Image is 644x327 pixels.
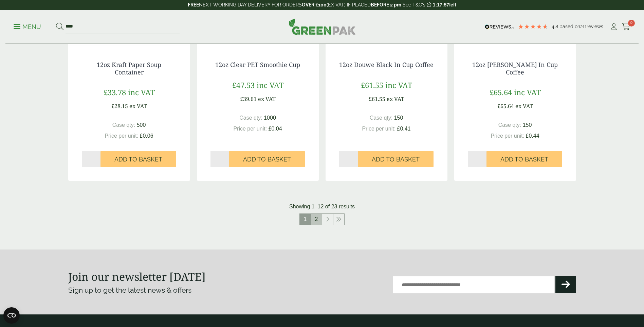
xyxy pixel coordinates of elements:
a: 12oz Douwe Black In Cup Coffee [339,61,434,69]
span: £0.41 [397,126,411,132]
p: Sign up to get the latest news & offers [68,285,297,296]
span: £61.55 [361,80,383,90]
button: Add to Basket [358,151,434,167]
button: Open CMP widget [3,307,20,324]
div: 4.79 Stars [518,23,548,30]
a: 12oz [PERSON_NAME] In Cup Coffee [472,61,558,76]
span: Price per unit: [491,133,524,139]
span: £39.61 [240,95,257,103]
span: £61.55 [369,95,385,103]
span: inc VAT [514,87,541,97]
span: £65.64 [490,87,512,97]
span: £0.44 [526,133,539,139]
span: inc VAT [385,80,412,90]
strong: FREE [188,2,199,7]
span: reviews [587,24,603,29]
span: ex VAT [387,95,404,103]
a: Menu [14,23,41,30]
span: Add to Basket [243,156,291,163]
span: Add to Basket [500,156,548,163]
span: Case qty: [370,115,393,121]
a: 12oz Clear PET Smoothie Cup [215,61,300,69]
span: ex VAT [129,102,147,110]
strong: BEFORE 2 pm [371,2,401,7]
span: 1:17:57 [433,2,449,7]
span: inc VAT [257,80,283,90]
span: 1 [300,214,311,225]
span: ex VAT [258,95,276,103]
span: 211 [580,24,587,29]
a: 12oz Kraft Paper Soup Container [97,61,161,76]
p: Showing 1–12 of 23 results [289,203,355,211]
a: See T&C's [403,2,425,7]
strong: Join our newsletter [DATE] [68,269,206,284]
span: Case qty: [239,115,262,121]
a: 2 [311,214,322,225]
img: GreenPak Supplies [289,18,356,35]
span: £0.04 [269,126,282,132]
span: £0.06 [140,133,153,139]
span: 150 [394,115,403,121]
span: £65.64 [497,102,514,110]
strong: OVER £100 [302,2,327,7]
button: Add to Basket [486,151,562,167]
span: Case qty: [112,122,135,128]
span: £33.78 [104,87,126,97]
span: Based on [559,24,580,29]
span: 1000 [264,115,276,121]
span: 0 [628,20,635,27]
i: Cart [622,23,630,30]
button: Add to Basket [229,151,305,167]
span: 500 [137,122,146,128]
span: Case qty: [498,122,521,128]
span: Add to Basket [372,156,420,163]
a: 0 [622,22,630,32]
img: REVIEWS.io [485,24,514,29]
span: 150 [523,122,532,128]
button: Add to Basket [100,151,176,167]
span: inc VAT [128,87,155,97]
span: £47.53 [232,80,255,90]
span: left [449,2,456,7]
span: 4.8 [552,24,559,29]
span: Price per unit: [233,126,267,132]
p: Menu [14,23,41,31]
i: My Account [609,23,618,30]
span: Price per unit: [105,133,138,139]
span: ex VAT [515,102,533,110]
span: £28.15 [111,102,128,110]
span: Price per unit: [362,126,395,132]
span: Add to Basket [114,156,162,163]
